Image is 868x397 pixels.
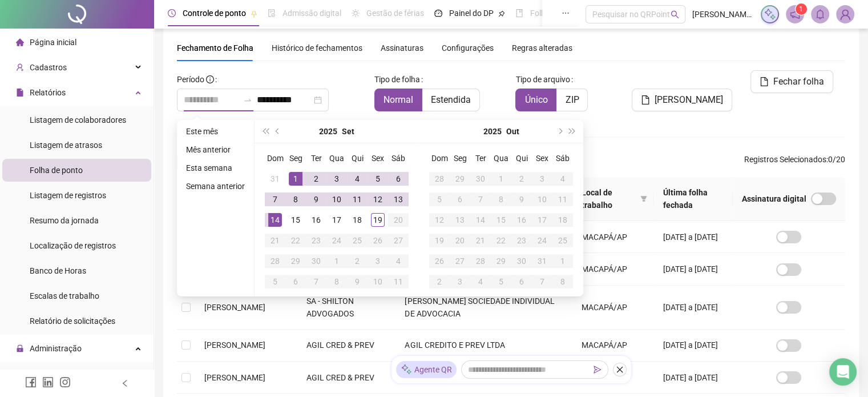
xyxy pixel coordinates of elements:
div: 9 [350,275,364,288]
td: [DATE] a [DATE] [654,330,733,362]
div: 14 [268,213,282,227]
div: 14 [474,213,487,227]
span: left [121,379,129,387]
span: Escalas de trabalho [30,291,99,300]
td: 2025-10-10 [532,189,552,210]
button: super-prev-year [259,120,272,143]
div: 24 [330,234,344,247]
td: 2025-09-28 [265,251,285,271]
span: Regras alteradas [512,44,572,52]
div: 29 [494,254,508,268]
td: 2025-09-14 [265,210,285,230]
span: filter [640,195,647,202]
div: 29 [289,254,302,268]
td: 2025-09-08 [285,189,306,210]
td: MACAPÁ/AP [572,253,654,285]
td: 2025-10-19 [429,230,450,251]
td: 2025-10-11 [388,271,409,292]
div: 17 [535,213,549,227]
div: 26 [371,234,385,247]
div: 15 [289,213,302,227]
span: : 0 / 20 [744,153,845,171]
div: 22 [494,234,508,247]
span: close [616,366,624,374]
td: 2025-09-11 [347,189,368,210]
span: file [641,95,650,105]
td: [DATE] a [DATE] [654,362,733,394]
span: Cadastros [30,63,67,72]
span: Banco de Horas [30,266,86,275]
button: year panel [319,120,337,143]
div: 8 [330,275,344,288]
div: 20 [391,213,405,227]
div: 28 [268,254,282,268]
td: 2025-09-16 [306,210,326,230]
td: 2025-09-06 [388,169,409,189]
button: year panel [483,120,502,143]
span: [PERSON_NAME] [204,340,265,350]
td: 2025-10-27 [450,251,470,271]
span: linkedin [42,376,54,388]
td: 2025-11-03 [450,271,470,292]
td: [DATE] a [DATE] [654,253,733,285]
div: 6 [515,275,528,288]
div: 2 [433,275,446,288]
div: 24 [535,234,549,247]
div: 15 [494,213,508,227]
td: 2025-09-01 [285,169,306,189]
span: search [671,10,679,19]
td: 2025-10-24 [532,230,552,251]
span: dashboard [434,9,442,17]
div: 25 [556,234,570,247]
div: 6 [289,275,302,288]
span: Relatório de solicitações [30,316,115,326]
th: Ter [306,148,326,169]
td: 2025-09-30 [306,251,326,271]
img: sparkle-icon.fc2bf0ac1784a2077858766a79e2daf3.svg [764,8,776,21]
div: 30 [474,172,487,186]
td: 2025-09-20 [388,210,409,230]
div: 23 [515,234,528,247]
td: 2025-09-05 [368,169,388,189]
td: 2025-11-06 [511,271,532,292]
button: Fechar folha [750,70,833,93]
td: 2025-09-19 [368,210,388,230]
td: 2025-09-30 [470,169,491,189]
div: 16 [515,213,528,227]
td: 2025-10-11 [552,189,573,210]
div: 30 [309,254,323,268]
div: 11 [391,275,405,288]
span: file [16,89,24,97]
td: 2025-10-05 [429,189,450,210]
td: 2025-10-21 [470,230,491,251]
button: next-year [553,120,566,143]
div: 10 [330,193,344,206]
div: 3 [371,254,385,268]
span: sun [352,9,360,17]
div: 6 [453,193,467,206]
span: Gestão de férias [366,9,424,18]
span: ZIP [565,94,579,105]
td: 2025-08-31 [265,169,285,189]
div: 30 [515,254,528,268]
td: 2025-09-22 [285,230,306,251]
th: Sáb [388,148,409,169]
span: [PERSON_NAME] [204,373,265,382]
td: 2025-10-25 [552,230,573,251]
div: 28 [433,172,446,186]
td: 2025-10-22 [491,230,511,251]
div: 9 [515,193,528,206]
td: 2025-10-05 [265,271,285,292]
td: 2025-09-07 [265,189,285,210]
td: AGIL CRED & PREV [297,362,395,394]
div: 19 [433,234,446,247]
td: 2025-09-29 [450,169,470,189]
td: 2025-09-13 [388,189,409,210]
div: 5 [494,275,508,288]
div: 4 [556,172,570,186]
div: Open Intercom Messenger [829,358,857,386]
span: Controle de ponto [183,9,246,18]
span: Folha de pagamento [530,9,603,18]
div: 2 [309,172,323,186]
td: 2025-10-04 [552,169,573,189]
